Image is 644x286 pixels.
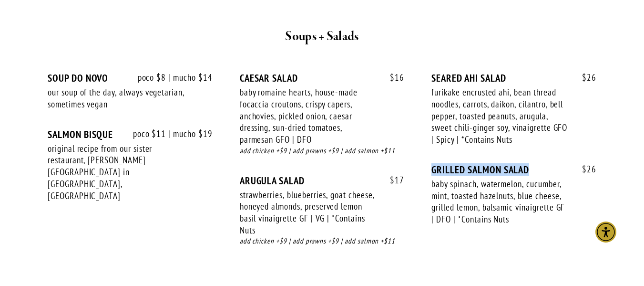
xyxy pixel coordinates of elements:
[572,164,596,175] span: 26
[431,86,569,146] div: furikake encrusted ahi, bean thread noodles, carrots, daikon, cilantro, bell pepper, toasted pean...
[572,72,596,83] span: 26
[582,72,587,83] span: $
[582,163,587,175] span: $
[390,72,395,83] span: $
[48,86,185,110] div: our soup of the day, always vegetarian, sometimes vegan
[431,164,596,176] div: GRILLED SALMON SALAD
[240,86,378,146] div: baby romaine hearts, house-made focaccia croutons, crispy capers, anchovies, pickled onion, caesa...
[48,72,213,84] div: SOUP DO NOVO
[431,72,596,84] div: SEARED AHI SALAD
[390,174,395,186] span: $
[240,146,405,157] div: add chicken +$9 | add prawns +$9 | add salmon +$11
[48,128,213,140] div: SALMON BISQUE
[240,236,405,247] div: add chicken +$9 | add prawns +$9 | add salmon +$11
[595,222,616,243] div: Accessibility Menu
[123,128,213,139] span: poco $11 | mucho $19
[380,72,404,83] span: 16
[240,189,378,236] div: strawberries, blueberries, goat cheese, honeyed almonds, preserved lemon-basil vinaigrette GF | V...
[431,178,569,225] div: baby spinach, watermelon, cucumber, mint, toasted hazelnuts, blue cheese, grilled lemon, balsamic...
[64,27,580,47] h2: Soups + Salads
[240,175,405,187] div: ARUGULA SALAD
[240,72,405,84] div: CAESAR SALAD
[48,143,185,202] div: original recipe from our sister restaurant, [PERSON_NAME][GEOGRAPHIC_DATA] in [GEOGRAPHIC_DATA], ...
[380,175,404,186] span: 17
[128,72,213,83] span: poco $8 | mucho $14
